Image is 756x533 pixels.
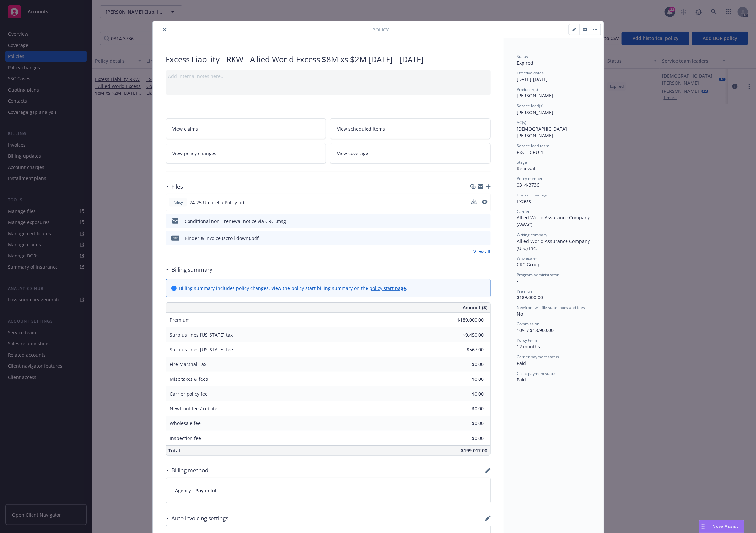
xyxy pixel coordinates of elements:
span: Total [169,447,180,454]
span: Service lead team [517,143,550,149]
a: View scheduled items [330,118,491,139]
span: Premium [517,288,534,294]
span: Carrier [517,209,530,214]
span: Policy term [517,338,537,343]
h3: Files [172,182,183,191]
span: View coverage [337,150,368,157]
span: Allied World Assurance Company (U.S.) Inc. [517,238,591,251]
span: No [517,311,523,317]
span: 0314-3736 [517,182,540,188]
span: Policy number [517,176,543,181]
div: Auto invoicing settings [166,514,229,523]
span: Effective dates [517,70,544,76]
span: - [517,278,519,284]
div: [DATE] - [DATE] [517,70,590,83]
input: 0.00 [445,359,488,369]
span: Service lead(s) [517,103,544,109]
a: policy start page [370,285,406,291]
span: Paid [517,377,526,383]
input: 0.00 [445,433,488,443]
span: Paid [517,360,526,366]
button: preview file [482,218,488,225]
span: Inspection fee [170,435,201,441]
span: [PERSON_NAME] [517,92,554,99]
div: Drag to move [699,520,707,533]
span: P&C - CRU 4 [517,149,543,155]
span: Wholesaler [517,256,538,261]
span: Fire Marshal Tax [170,361,207,367]
span: Excess [517,198,531,204]
div: Add internal notes here... [168,73,488,80]
button: Nova Assist [699,520,744,533]
input: 0.00 [445,404,488,414]
button: download file [472,235,477,242]
button: preview file [482,235,488,242]
span: Renewal [517,165,536,172]
span: Allied World Assurance Company (AWAC) [517,215,591,228]
input: 0.00 [445,389,488,399]
input: 0.00 [445,330,488,340]
span: Surplus lines [US_STATE] fee [170,346,233,353]
span: Carrier policy fee [170,391,208,397]
span: Writing company [517,232,548,237]
span: Nova Assist [713,523,739,529]
div: Agency - Pay in full [166,478,490,503]
span: Surplus lines [US_STATE] tax [170,332,233,338]
button: download file [471,199,477,204]
div: Binder & Invoice (scroll down).pdf [185,235,259,242]
div: Billing summary includes policy changes. View the policy start billing summary on the . [179,285,408,292]
button: preview file [482,199,488,206]
input: 0.00 [445,419,488,428]
span: Policy [171,199,185,205]
span: View claims [173,125,198,132]
div: Files [166,182,183,191]
span: Policy [373,26,389,33]
div: Billing summary [166,265,213,274]
span: 12 months [517,343,540,350]
button: close [161,26,168,33]
h3: Auto invoicing settings [172,514,229,523]
a: View coverage [330,143,491,164]
span: pdf [171,236,179,240]
a: View all [474,248,491,255]
span: [DEMOGRAPHIC_DATA][PERSON_NAME] [517,126,567,139]
div: Conditional non - renewal notice via CRC .msg [185,218,286,225]
span: Lines of coverage [517,192,549,198]
span: Wholesale fee [170,420,201,426]
span: Expired [517,60,534,66]
div: Excess Liability - RKW - Allied World Excess $8M xs $2M [DATE] - [DATE] [166,54,491,65]
span: $189,000.00 [517,294,543,300]
input: 0.00 [445,374,488,384]
span: Client payment status [517,371,557,376]
button: download file [472,218,477,225]
span: Carrier payment status [517,354,559,359]
span: Misc taxes & fees [170,376,208,382]
h3: Billing method [172,466,209,475]
span: [PERSON_NAME] [517,109,554,115]
span: $199,017.00 [461,447,488,454]
span: Producer(s) [517,87,538,92]
span: Status [517,54,528,59]
span: AC(s) [517,120,527,125]
span: Commission [517,321,540,327]
input: 0.00 [445,315,488,325]
span: 10% / $18,900.00 [517,327,554,333]
button: download file [471,199,477,206]
div: Billing method [166,466,209,475]
a: View claims [166,118,326,139]
span: Newfront will file state taxes and fees [517,305,585,310]
span: 24-25 Umbrella Policy.pdf [190,199,246,206]
span: Stage [517,159,527,165]
span: CRC Group [517,261,541,268]
span: View scheduled items [337,125,385,132]
span: Amount ($) [463,304,488,311]
span: Newfront fee / rebate [170,405,218,412]
span: Program administrator [517,272,559,277]
span: Premium [170,317,190,323]
span: View policy changes [173,150,217,157]
h3: Billing summary [172,265,213,274]
button: preview file [482,200,488,204]
input: 0.00 [445,345,488,355]
a: View policy changes [166,143,326,164]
